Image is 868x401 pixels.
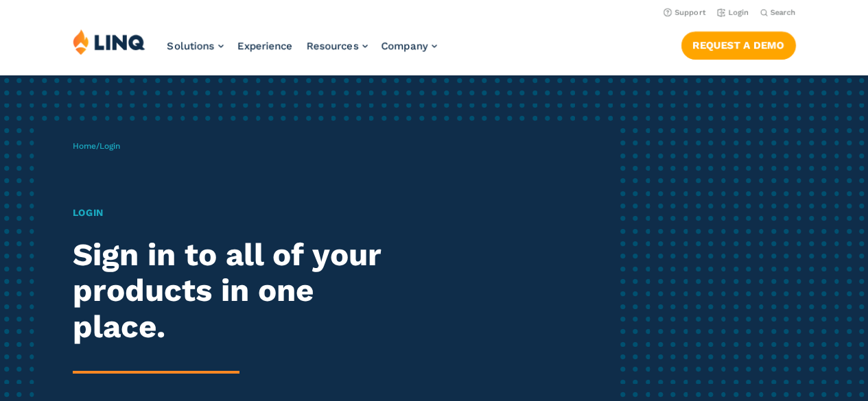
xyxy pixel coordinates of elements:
[73,237,407,345] h2: Sign in to all of your products in one place.
[73,29,145,55] img: LINQ | K‑12 Software
[760,8,796,18] button: Open Search Bar
[167,40,215,52] span: Solutions
[664,8,706,17] a: Support
[717,8,749,17] a: Login
[382,40,428,52] span: Company
[681,32,796,59] a: Request a Demo
[99,141,120,151] span: Login
[167,29,437,74] nav: Primary Navigation
[307,40,359,52] span: Resources
[382,40,437,52] a: Company
[307,40,368,52] a: Resources
[167,40,224,52] a: Solutions
[73,141,96,151] a: Home
[73,206,407,220] h1: Login
[681,29,796,59] nav: Button Navigation
[771,8,796,17] span: Search
[237,40,293,52] a: Experience
[73,141,120,151] span: /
